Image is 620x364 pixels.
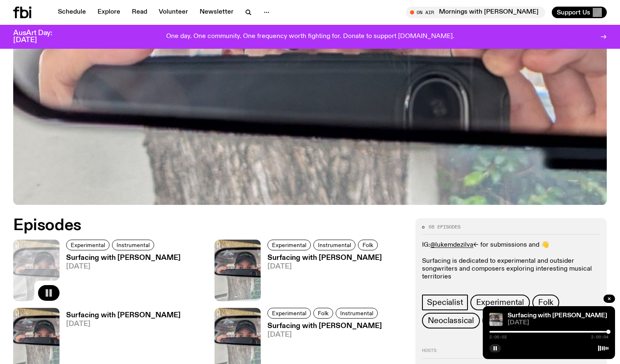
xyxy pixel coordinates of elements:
[66,312,181,319] h3: Surfacing with [PERSON_NAME]
[476,298,524,307] span: Experimental
[66,263,181,270] span: [DATE]
[532,295,559,310] a: Folk
[60,255,181,301] a: Surfacing with [PERSON_NAME][DATE]
[53,7,91,18] a: Schedule
[267,255,382,262] h3: Surfacing with [PERSON_NAME]
[195,7,238,18] a: Newsletter
[422,241,600,281] p: IG: <- for submissions and 👋 Surfacing is dedicated to experimental and outsider songwriters and ...
[66,321,181,328] span: [DATE]
[489,335,507,339] span: 2:00:02
[358,240,378,250] a: Folk
[406,7,545,18] button: On AirMornings with [PERSON_NAME]
[422,348,600,358] h2: Hosts
[267,308,311,319] a: Experimental
[272,242,306,248] span: Experimental
[93,7,125,18] a: Explore
[470,295,530,310] a: Experimental
[482,313,515,328] a: Noise
[267,331,382,338] span: [DATE]
[154,7,193,18] a: Volunteer
[429,225,460,229] span: 68 episodes
[267,263,382,270] span: [DATE]
[13,30,66,44] h3: AusArt Day: [DATE]
[112,240,154,250] a: Instrumental
[127,7,152,18] a: Read
[336,308,378,319] a: Instrumental
[272,310,306,316] span: Experimental
[508,312,607,319] a: Surfacing with [PERSON_NAME]
[71,242,105,248] span: Experimental
[340,310,373,316] span: Instrumental
[427,298,463,307] span: Specialist
[422,313,480,328] a: Neoclassical
[66,240,110,250] a: Experimental
[66,255,181,262] h3: Surfacing with [PERSON_NAME]
[166,33,454,40] p: One day. One community. One frequency worth fighting for. Donate to support [DOMAIN_NAME].
[313,240,355,250] a: Instrumental
[117,242,150,248] span: Instrumental
[267,240,311,250] a: Experimental
[508,320,608,326] span: [DATE]
[428,316,474,325] span: Neoclassical
[362,242,373,248] span: Folk
[267,323,382,330] h3: Surfacing with [PERSON_NAME]
[318,242,351,248] span: Instrumental
[13,218,405,233] h2: Episodes
[430,242,473,248] a: @lukemdezilva
[552,7,607,18] button: Support Us
[557,9,590,16] span: Support Us
[318,310,329,316] span: Folk
[261,255,382,301] a: Surfacing with [PERSON_NAME][DATE]
[591,335,608,339] span: 2:00:04
[422,295,468,310] a: Specialist
[313,308,333,319] a: Folk
[538,298,553,307] span: Folk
